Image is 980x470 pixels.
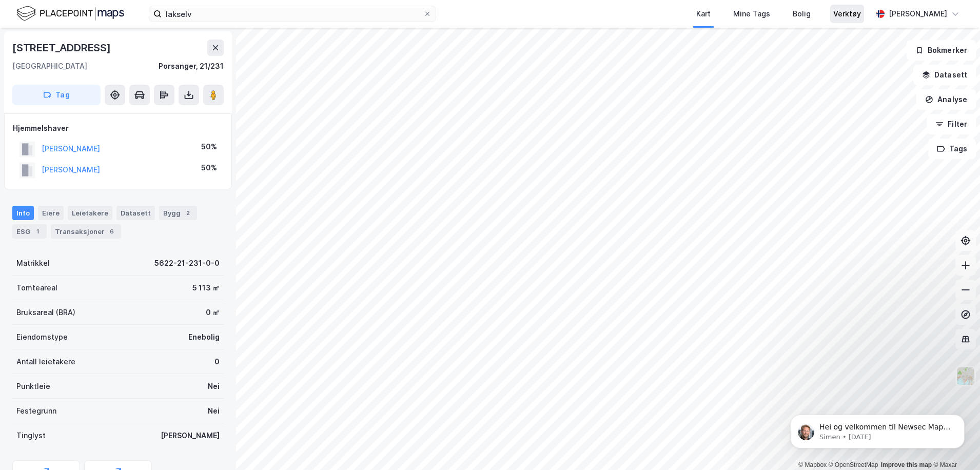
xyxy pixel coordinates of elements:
[188,331,220,343] div: Enebolig
[16,282,57,294] div: Tomteareal
[183,208,193,218] div: 2
[154,257,220,269] div: 5622-21-231-0-0
[107,226,117,237] div: 6
[956,366,975,386] img: Z
[214,356,220,368] div: 0
[161,429,220,442] div: [PERSON_NAME]
[881,461,932,468] a: Improve this map
[201,141,217,153] div: 50%
[192,282,220,294] div: 5 113 ㎡
[68,206,112,220] div: Leietakere
[51,224,121,239] div: Transaksjoner
[889,8,947,20] div: [PERSON_NAME]
[201,162,217,174] div: 50%
[16,356,75,368] div: Antall leietakere
[38,206,64,220] div: Eiere
[16,257,50,269] div: Matrikkel
[913,65,976,85] button: Datasett
[829,461,878,468] a: OpenStreetMap
[12,85,101,105] button: Tag
[907,40,976,61] button: Bokmerker
[208,380,220,393] div: Nei
[775,393,980,465] iframe: Intercom notifications message
[833,8,861,20] div: Verktøy
[733,8,770,20] div: Mine Tags
[16,306,75,319] div: Bruksareal (BRA)
[16,331,68,343] div: Eiendomstype
[12,224,47,239] div: ESG
[696,8,711,20] div: Kart
[928,139,976,159] button: Tags
[162,6,423,22] input: Søk på adresse, matrikkel, gårdeiere, leietakere eller personer
[916,89,976,110] button: Analyse
[208,405,220,417] div: Nei
[16,380,50,393] div: Punktleie
[16,5,124,23] img: logo.f888ab2527a4732fd821a326f86c7f29.svg
[32,226,43,237] div: 1
[16,429,46,442] div: Tinglyst
[13,122,223,134] div: Hjemmelshaver
[798,461,827,468] a: Mapbox
[12,40,113,56] div: [STREET_ADDRESS]
[12,206,34,220] div: Info
[116,206,155,220] div: Datasett
[159,206,197,220] div: Bygg
[206,306,220,319] div: 0 ㎡
[927,114,976,134] button: Filter
[16,405,56,417] div: Festegrunn
[793,8,811,20] div: Bolig
[12,60,87,72] div: [GEOGRAPHIC_DATA]
[159,60,224,72] div: Porsanger, 21/231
